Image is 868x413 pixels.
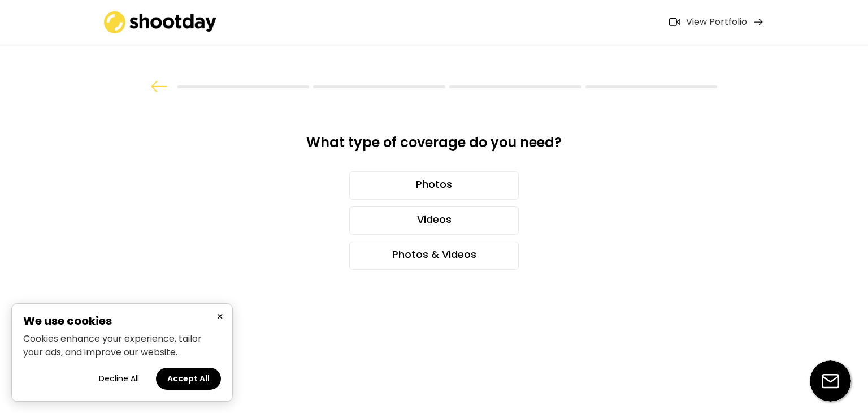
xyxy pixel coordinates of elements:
[349,206,519,235] div: Videos
[810,360,851,402] img: email-icon%20%281%29.svg
[156,368,221,390] button: Accept all cookies
[349,242,519,270] div: Photos & Videos
[23,315,221,326] h2: We use cookies
[349,171,519,200] div: Photos
[669,18,680,26] img: Icon%20feather-video%402x.png
[280,134,588,160] div: What type of coverage do you need?
[151,81,168,92] img: arrow%20back.svg
[213,309,227,324] button: Close cookie banner
[23,332,221,359] p: Cookies enhance your experience, tailor your ads, and improve our website.
[686,16,747,28] div: View Portfolio
[104,11,217,33] img: shootday_logo.png
[88,368,150,390] button: Decline all cookies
